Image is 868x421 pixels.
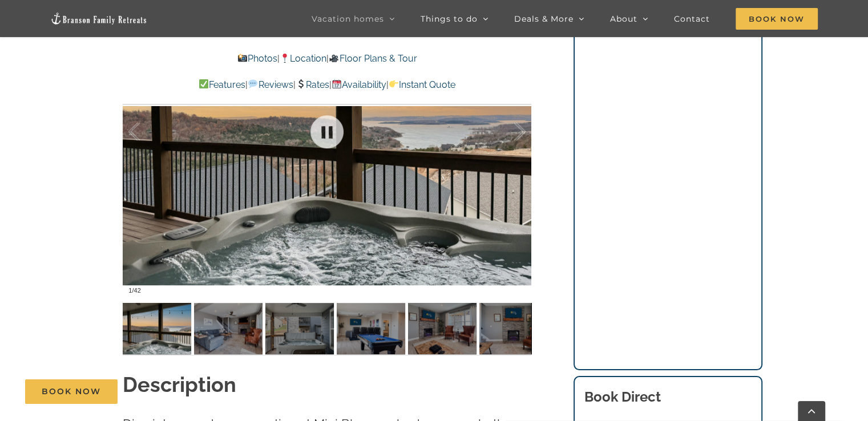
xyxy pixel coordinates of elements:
[296,79,305,88] img: 💲
[280,53,326,64] a: Location
[296,79,329,90] a: Rates
[329,53,417,64] a: Floor Plans & Tour
[421,15,478,23] span: Things to do
[610,15,637,23] span: About
[312,15,384,23] span: Vacation homes
[479,303,548,354] img: Out-of-the-Blue-at-Table-Rock-Lake-3011-Edit-scaled.jpg-nggid042970-ngg0dyn-120x90-00f0w010c011r1...
[674,15,710,23] span: Contact
[25,379,118,404] a: Book Now
[332,79,341,88] img: 📆
[50,12,147,25] img: Branson Family Retreats Logo
[248,79,293,90] a: Reviews
[199,79,245,90] a: Features
[237,53,277,64] a: Photos
[280,54,289,63] img: 📍
[123,373,236,396] strong: Description
[408,303,477,354] img: Out-of-the-Blue-at-Table-Rock-Lake-3010-Edit-scaled.jpg-nggid042969-ngg0dyn-120x90-00f0w010c011r1...
[42,387,101,396] span: Book Now
[123,51,531,66] p: | |
[337,303,405,354] img: Out-of-the-Blue-at-Table-Rock-Lake-3007-Edit-scaled.jpg-nggid042967-ngg0dyn-120x90-00f0w010c011r1...
[123,303,191,354] img: Out-of-the-Blue-at-Table-Rock-Lake-Branson-Missouri-1311-Edit-scaled.jpg-nggid042292-ngg0dyn-120x...
[123,78,531,92] p: | | | |
[194,303,263,354] img: Out-of-the-Blue-at-Table-Rock-Lake-3009-scaled.jpg-nggid042978-ngg0dyn-120x90-00f0w010c011r110f11...
[238,54,247,63] img: 📸
[389,79,398,88] img: 👉
[329,54,338,63] img: 🎥
[248,79,257,88] img: 💬
[199,79,208,88] img: ✅
[265,303,334,354] img: Out-of-the-Blue-at-Table-Rock-Lake-Branson-Missouri-1310-scaled.jpg-nggid042291-ngg0dyn-120x90-00...
[332,79,386,90] a: Availability
[736,8,818,30] span: Book Now
[389,79,455,90] a: Instant Quote
[514,15,574,23] span: Deals & More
